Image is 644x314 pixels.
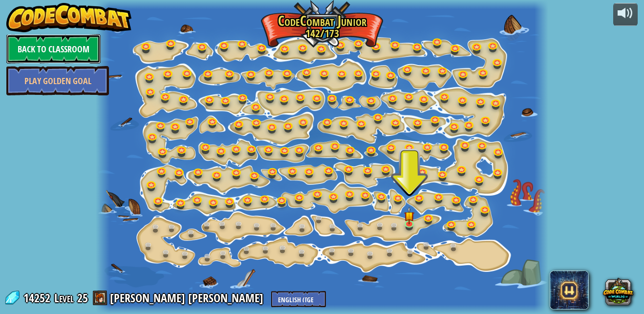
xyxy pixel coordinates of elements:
span: Level [54,290,74,306]
span: 14252 [23,290,53,306]
button: Adjust volume [613,3,638,26]
a: Back to Classroom [6,34,101,64]
a: Play Golden Goal [6,66,109,95]
a: [PERSON_NAME] [PERSON_NAME] [110,290,266,306]
img: CodeCombat - Learn how to code by playing a game [6,3,131,32]
span: 25 [77,290,88,306]
img: level-banner-started.png [404,207,414,225]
